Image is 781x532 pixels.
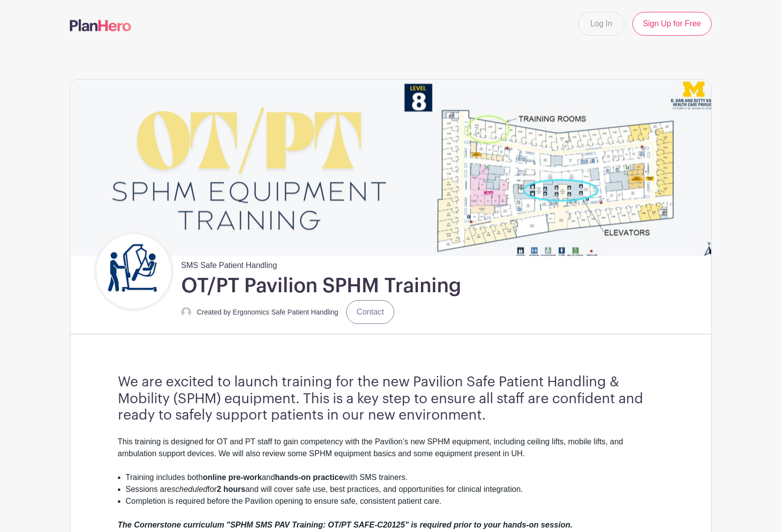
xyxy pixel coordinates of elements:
[203,473,261,481] strong: online pre-work
[275,473,343,481] strong: hands-on practice
[97,234,171,309] img: Untitled%20design.png
[70,19,131,31] img: logo-507f7623f17ff9eddc593b1ce0a138ce2505c220e1c5a4e2b4648c50719b7d32.svg
[126,495,664,507] li: Completion is required before the Pavilion opening to ensure safe, consistent patient care.
[70,80,711,256] img: event_banner_9671.png
[118,374,664,424] h3: We are excited to launch training for the new Pavilion Safe Patient Handling & Mobility (SPHM) eq...
[181,273,461,298] h1: OT/PT Pavilion SPHM Training
[126,472,664,483] li: Training includes both and with SMS trainers.
[118,521,573,529] em: The Cornerstone curriculum "SPHM SMS PAV Training: OT/PT SAFE-C20125" is required prior to your h...
[171,485,208,493] em: scheduled
[217,485,246,493] strong: 2 hours
[346,300,394,324] a: Contact
[181,256,277,271] span: SMS Safe Patient Handling
[197,308,339,316] small: Created by Ergonomics Safe Patient Handling
[181,307,191,317] img: default-ce2991bfa6775e67f084385cd625a349d9dcbb7a52a09fb2fda1e96e2d18dcdb.png
[578,12,625,36] a: Log In
[126,483,664,495] li: Sessions are for and will cover safe use, best practices, and opportunities for clinical integrat...
[118,436,664,472] div: This training is designed for OT and PT staff to gain competency with the Pavilion’s new SPHM equ...
[632,12,711,36] a: Sign Up for Free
